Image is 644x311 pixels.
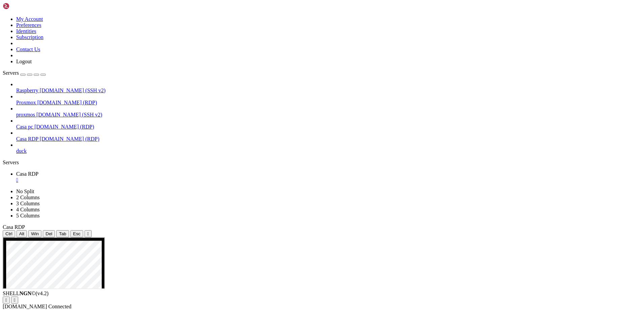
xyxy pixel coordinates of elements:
span: [DOMAIN_NAME] (SSH v2) [36,112,102,117]
span: Tab [59,231,66,236]
a: My Account [16,16,43,22]
div:  [87,231,89,236]
span: [DOMAIN_NAME] (RDP) [34,124,94,130]
span: Raspberry [16,88,38,93]
span: Connected [49,304,71,309]
button:  [3,297,10,304]
span: Proxmox [16,100,36,105]
a: Logout [16,59,32,64]
li: Casa RDP [DOMAIN_NAME] (RDP) [16,130,641,142]
a: Proxmox [DOMAIN_NAME] (RDP) [16,100,641,106]
span: Casa RDP [3,224,25,230]
div:  [14,298,15,303]
span: Servers [3,70,19,76]
span: Ctrl [5,231,12,236]
a: Raspberry [DOMAIN_NAME] (SSH v2) [16,88,641,94]
li: duck [16,142,641,154]
button: Del [43,230,55,237]
a: 5 Columns [16,213,40,218]
div: Servers [3,160,641,166]
span: Del [45,231,52,236]
button: Alt [17,230,27,237]
span: [DOMAIN_NAME] (RDP) [40,136,99,142]
li: proxmos [DOMAIN_NAME] (SSH v2) [16,106,641,118]
span: [DOMAIN_NAME] (RDP) [37,100,97,105]
a: Subscription [16,34,43,40]
a: Contact Us [16,46,40,52]
a: proxmos [DOMAIN_NAME] (SSH v2) [16,112,641,118]
a: Preferences [16,22,41,28]
a: 2 Columns [16,195,40,200]
b: NGN [20,290,32,296]
span: Win [31,231,39,236]
button:  [85,230,92,237]
span: Casa RDP [16,171,38,177]
li: Casa pc [DOMAIN_NAME] (RDP) [16,118,641,130]
li: Proxmox [DOMAIN_NAME] (RDP) [16,94,641,106]
a: duck [16,148,641,154]
a: Servers [3,70,46,76]
button: Tab [56,230,69,237]
span: Casa RDP [16,136,38,142]
button:  [11,297,18,304]
a: No Split [16,188,34,194]
span: proxmos [16,112,35,117]
a:  [16,177,641,183]
button: Esc [70,230,83,237]
button: Win [28,230,41,237]
span: [DOMAIN_NAME] (SSH v2) [40,88,106,93]
span: Esc [73,231,80,236]
a: Casa RDP [16,171,641,183]
span: 4.2.0 [36,290,49,296]
a: 4 Columns [16,207,40,212]
a: 3 Columns [16,201,40,206]
img: Shellngn [3,3,41,9]
span: Casa pc [16,124,33,130]
span: Alt [19,231,25,236]
div:  [5,298,7,303]
span: duck [16,148,27,154]
span: [DOMAIN_NAME] [3,304,47,309]
li: Raspberry [DOMAIN_NAME] (SSH v2) [16,81,641,94]
span: SHELL © [3,290,49,296]
button: Ctrl [3,230,15,237]
a: Casa pc [DOMAIN_NAME] (RDP) [16,124,641,130]
a: Casa RDP [DOMAIN_NAME] (RDP) [16,136,641,142]
a: Identities [16,28,36,34]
